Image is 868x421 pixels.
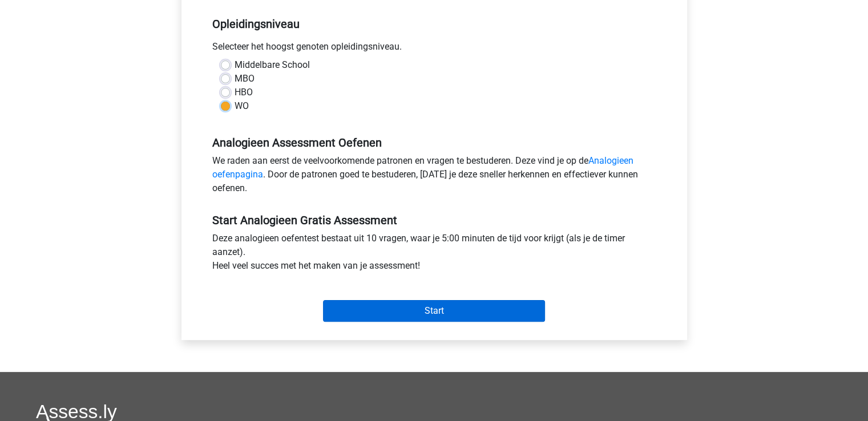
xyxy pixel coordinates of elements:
label: MBO [235,72,255,86]
label: Middelbare School [235,58,310,72]
h5: Start Analogieen Gratis Assessment [212,213,656,227]
label: HBO [235,86,253,99]
input: Start [323,300,545,322]
div: Selecteer het hoogst genoten opleidingsniveau. [204,40,665,58]
div: Deze analogieen oefentest bestaat uit 10 vragen, waar je 5:00 minuten de tijd voor krijgt (als je... [204,232,665,277]
label: WO [235,99,249,113]
h5: Opleidingsniveau [212,13,656,35]
h5: Analogieen Assessment Oefenen [212,136,656,149]
div: We raden aan eerst de veelvoorkomende patronen en vragen te bestuderen. Deze vind je op de . Door... [204,154,665,200]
